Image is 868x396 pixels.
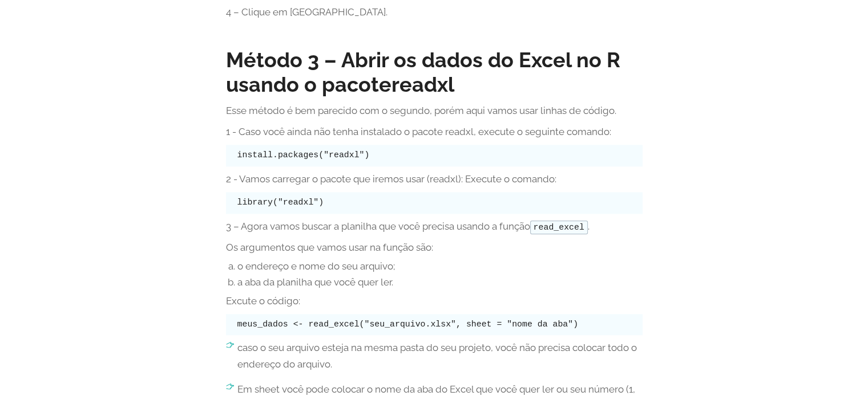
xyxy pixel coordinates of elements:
code: install.packages("readxl") [237,150,370,160]
code: meus_dados <- read_excel("seu_arquivo.xlsx", sheet = "nome da aba") [237,320,578,329]
p: caso o seu arquivo esteja na mesma pasta do seu projeto, você não precisa colocar todo o endereço... [237,340,643,373]
p: Os argumentos que vamos usar na função são: [226,239,643,256]
p: 3 – Agora vamos buscar a planilha que você precisa usando a função . [226,218,643,235]
code: read_excel [530,221,588,234]
strong: readxl [391,72,454,96]
p: Excute o código: [226,293,643,309]
li: o endereço e nome do seu arquivo; [237,260,643,272]
h2: Método 3 – Abrir os dados do Excel no R usando o pacote [226,48,643,97]
p: 2 - Vamos carregar o pacote que iremos usar (readxl): Execute o comando: [226,171,643,187]
li: a aba da planilha que você quer ler. [237,276,643,288]
p: Esse método é bem parecido com o segundo, porém aqui vamos usar linhas de código. [226,103,643,119]
p: 1 - Caso você ainda não tenha instalado o pacote readxl, execute o seguinte comando: [226,124,643,140]
p: 4 – Clique em [GEOGRAPHIC_DATA]. [226,4,643,21]
code: library("readxl") [237,198,324,207]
